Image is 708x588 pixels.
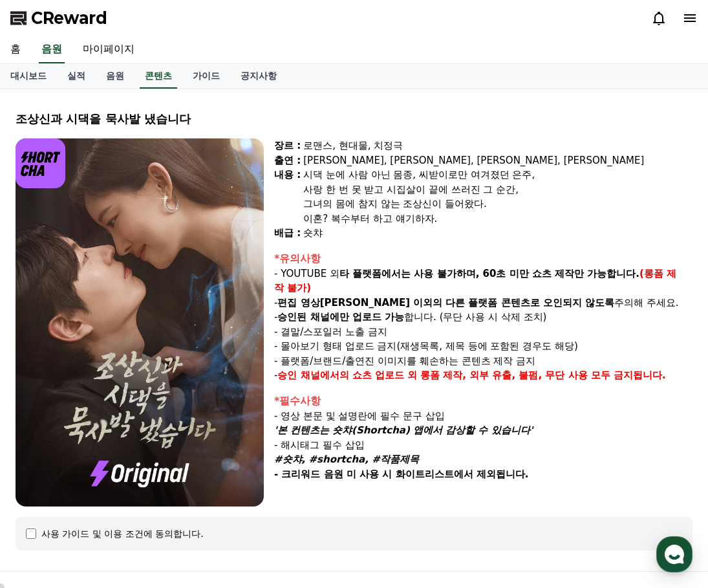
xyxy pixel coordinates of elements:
[230,64,287,89] a: 공지사항
[167,410,248,442] a: 설정
[303,182,692,197] div: 사랑 한 번 못 받고 시집살이 끝에 쓰러진 그 순간,
[445,297,614,309] strong: 다른 플랫폼 콘텐츠로 오인되지 않도록
[85,410,167,442] a: 대화
[274,325,692,340] p: - 결말/스포일러 노출 금지
[274,153,301,168] div: 출연 :
[182,64,230,89] a: 가이드
[274,251,692,267] div: *유의사항
[16,138,65,188] img: logo
[140,64,177,89] a: 콘텐츠
[277,311,404,323] strong: 승인된 채널에만 업로드 가능
[41,527,204,540] div: 사용 가이드 및 이용 조건에 동의합니다.
[303,153,692,168] div: [PERSON_NAME], [PERSON_NAME], [PERSON_NAME], [PERSON_NAME]
[274,438,692,453] p: - 해시태그 필수 삽입
[16,110,692,128] div: 조상신과 시댁을 묵사발 냈습니다
[303,212,692,226] div: 이혼? 복수부터 하고 얘기하자.
[39,36,65,63] a: 음원
[277,369,417,381] strong: 승인 채널에서의 쇼츠 업로드 외
[274,339,692,354] p: - 몰아보기 형태 업로드 금지(재생목록, 제목 등에 포함된 경우도 해당)
[274,267,692,296] p: - YOUTUBE 외
[274,354,692,369] p: - 플랫폼/브랜드/출연진 이미지를 훼손하는 콘텐츠 제작 금지
[274,409,692,424] p: - 영상 본문 및 설명란에 필수 문구 삽입
[274,393,692,409] div: *필수사항
[274,453,419,465] em: #숏챠, #shortcha, #작품제목
[303,138,692,153] div: 로맨스, 현대물, 치정극
[274,226,301,241] div: 배급 :
[72,36,145,63] a: 마이페이지
[118,430,134,441] span: 대화
[57,64,96,89] a: 실적
[277,297,442,309] strong: 편집 영상[PERSON_NAME] 이외의
[274,310,692,325] p: - 합니다. (무단 사용 시 삭제 조치)
[274,424,533,436] em: '본 컨텐츠는 숏챠(Shortcha) 앱에서 감상할 수 있습니다'
[4,410,85,442] a: 홈
[274,368,692,383] p: -
[31,8,107,28] span: CReward
[303,197,692,212] div: 그녀의 몸에 참지 않는 조상신이 들어왔다.
[274,468,528,480] strong: - 크리워드 음원 미 사용 시 화이트리스트에서 제외됩니다.
[339,268,639,279] strong: 타 플랫폼에서는 사용 불가하며, 60초 미만 쇼츠 제작만 가능합니다.
[10,8,107,28] a: CReward
[41,430,48,440] span: 홈
[96,64,134,89] a: 음원
[274,296,692,310] p: - 주의해 주세요.
[303,168,692,182] div: 시댁 눈에 사람 아닌 몸종, 씨받이로만 여겨졌던 은주,
[200,430,215,440] span: 설정
[16,138,264,506] img: video
[420,369,666,381] strong: 롱폼 제작, 외부 유출, 불펌, 무단 사용 모두 금지됩니다.
[274,138,301,153] div: 장르 :
[274,168,301,226] div: 내용 :
[303,226,692,241] div: 숏챠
